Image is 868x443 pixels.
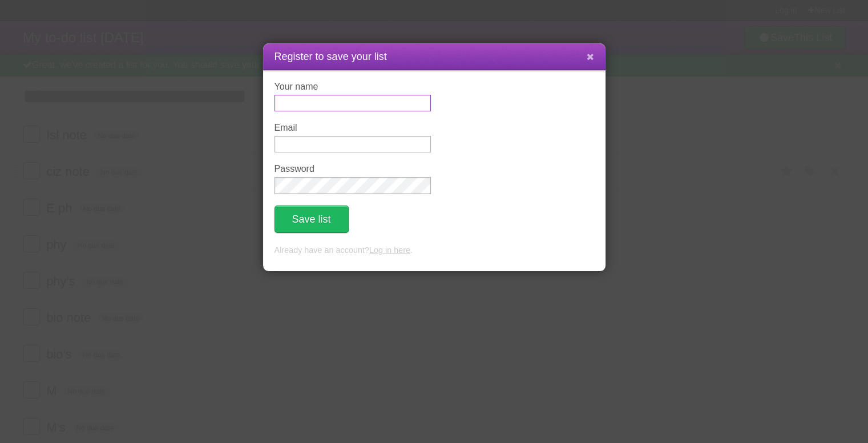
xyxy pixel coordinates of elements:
label: Your name [274,82,431,92]
a: Log in here [369,245,410,255]
h1: Register to save your list [274,49,594,65]
button: Save list [274,206,349,233]
label: Email [274,123,431,133]
p: Already have an account? . [274,244,594,257]
label: Password [274,164,431,174]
